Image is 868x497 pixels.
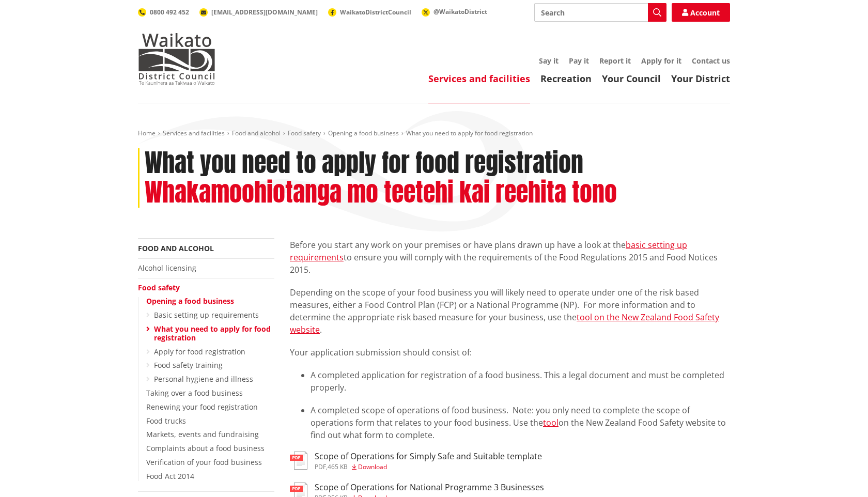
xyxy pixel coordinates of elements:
h3: Scope of Operations for National Programme 3 Businesses [315,483,544,492]
a: Food Act 2014 [146,471,194,481]
a: Recreation [540,72,592,85]
span: [EMAIL_ADDRESS][DOMAIN_NAME] [211,8,318,17]
li: A completed scope of operations of food business. Note: you only need to complete the scope of op... [311,404,730,441]
a: Complaints about a food business [146,443,265,453]
a: Markets, events and fundraising [146,429,259,439]
a: Food and alcohol [138,243,214,253]
a: Your Council [602,72,661,85]
a: tool [543,417,559,428]
nav: breadcrumb [138,129,730,138]
a: @WaikatoDistrict [422,7,487,16]
p: Depending on the scope of your food business you will likely need to operate under one of the ris... [290,286,730,336]
a: [EMAIL_ADDRESS][DOMAIN_NAME] [199,8,318,17]
span: Download [358,462,387,471]
a: Your District [671,72,730,85]
span: WaikatoDistrictCouncil [340,8,411,17]
span: 465 KB [328,462,348,471]
a: Food safety [138,283,180,292]
a: Contact us [692,56,730,66]
input: Search input [534,3,667,22]
h3: Scope of Operations for Simply Safe and Suitable template [315,452,542,461]
a: Say it [539,56,559,66]
h2: Whakamoohiotanga mo teetehi kai reehita tono [145,178,617,208]
a: Food safety [288,129,321,137]
a: Opening a food business [146,296,234,306]
a: Food safety training [154,360,223,370]
a: Apply for food registration [154,347,245,356]
img: document-pdf.svg [290,452,307,470]
p: Before you start any work on your premises or have plans drawn up have a look at the to ensure yo... [290,239,730,276]
a: basic setting up requirements [290,239,687,263]
img: Waikato District Council - Te Kaunihera aa Takiwaa o Waikato [138,33,215,85]
a: Pay it [569,56,589,66]
a: Renewing your food registration [146,402,258,412]
a: What you need to apply for food registration [154,324,271,343]
p: Your application submission should consist of: [290,346,730,359]
a: Services and facilities [428,72,530,85]
li: A completed application for registration of a food business. This a legal document and must be co... [311,369,730,394]
a: Opening a food business [328,129,399,137]
a: 0800 492 452 [138,8,189,17]
a: Report it [599,56,631,66]
a: Home [138,129,156,137]
span: 0800 492 452 [150,8,189,17]
a: Account [672,3,730,22]
a: tool on the New Zealand Food Safety website [290,312,719,335]
a: Food and alcohol [232,129,281,137]
a: Verification of your food business [146,457,262,467]
span: @WaikatoDistrict [433,7,487,16]
a: WaikatoDistrictCouncil [328,8,411,17]
a: Taking over a food business [146,388,243,398]
a: Basic setting up requirements [154,310,259,320]
div: , [315,464,542,470]
span: pdf [315,462,326,471]
a: Alcohol licensing [138,263,196,273]
a: Food trucks [146,416,186,426]
a: Apply for it [641,56,681,66]
a: Services and facilities [163,129,225,137]
a: Personal hygiene and illness [154,374,253,384]
h1: What you need to apply for food registration [145,148,583,178]
span: What you need to apply for food registration [406,129,533,137]
a: Scope of Operations for Simply Safe and Suitable template pdf,465 KB Download [290,452,542,470]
